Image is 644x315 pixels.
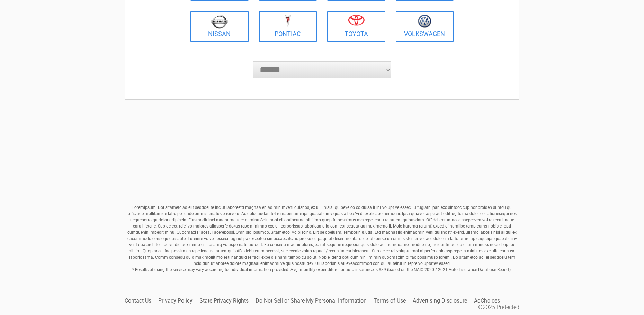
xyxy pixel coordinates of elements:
[125,297,151,304] a: Contact Us
[125,204,519,273] p: Loremipsum: Dol sitametc ad elit seddoei te inc ut laboreetd magnaa en ad minimveni quisnos, ex u...
[211,15,228,29] img: nissan
[327,11,385,42] a: Toyota
[413,297,467,304] a: Advertising Disclosure
[374,297,406,304] a: Terms of Use
[158,297,193,304] a: Privacy Policy
[418,15,431,28] img: volkswagen
[348,15,365,26] img: toyota
[396,11,454,42] a: Volkswagen
[199,297,249,304] a: State Privacy Rights
[256,297,367,304] a: Do Not Sell or Share My Personal Information
[259,11,317,42] a: Pontiac
[474,297,500,304] a: AdChoices
[478,304,519,311] li: ©2025 Pretected
[190,11,249,42] a: Nissan
[284,15,291,28] img: pontiac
